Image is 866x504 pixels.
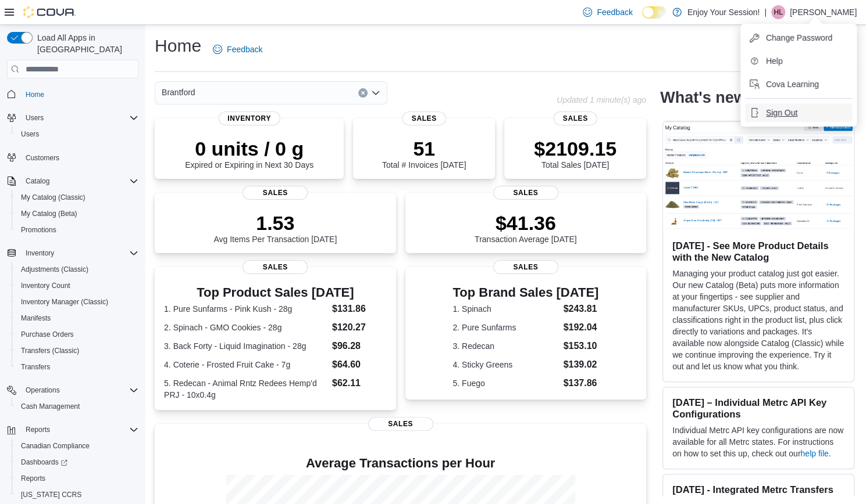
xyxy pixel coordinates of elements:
a: Reports [16,471,50,485]
span: Dashboards [21,458,67,467]
span: Sales [368,417,433,431]
button: Operations [21,383,65,397]
dt: 4. Sticky Greens [452,359,558,370]
span: Purchase Orders [21,330,74,339]
a: My Catalog (Classic) [16,190,90,204]
p: Enjoy Your Session! [687,5,760,19]
button: Reports [12,470,143,487]
span: Inventory Manager (Classic) [16,295,138,309]
a: Adjustments (Classic) [16,262,93,276]
a: Feedback [578,1,637,24]
span: Inventory Count [16,279,138,293]
dt: 3. Redecan [452,340,558,352]
button: Open list of options [371,88,380,98]
span: Customers [26,153,59,163]
span: Dark Mode [642,19,643,19]
span: Transfers (Classic) [16,344,138,358]
button: Transfers [12,359,143,375]
a: Users [16,127,44,141]
button: Canadian Compliance [12,438,143,454]
h3: [DATE] - See More Product Details with the New Catalog [672,240,844,263]
dd: $62.11 [332,376,387,390]
span: Brantford [162,85,195,99]
span: Users [16,127,138,141]
dd: $137.86 [563,376,598,390]
span: My Catalog (Classic) [16,190,138,204]
span: Sales [243,260,308,274]
span: Canadian Compliance [21,441,90,451]
img: Cova [23,6,76,18]
button: Inventory [21,246,59,260]
dd: $139.02 [563,358,598,372]
span: Sign Out [766,107,797,118]
p: | [764,5,767,19]
button: Change Password [745,28,852,47]
button: Cash Management [12,398,143,415]
span: Adjustments (Classic) [16,262,138,276]
span: Sales [493,260,558,274]
span: Catalog [21,174,138,188]
div: Expired or Expiring in Next 30 Days [185,137,313,170]
span: Feedback [227,44,262,55]
span: Sales [554,111,597,125]
h2: What's new [660,88,746,107]
dt: 2. Spinach - GMO Cookies - 28g [164,322,327,333]
p: $2109.15 [534,137,616,160]
span: Inventory [21,246,138,260]
dd: $64.60 [332,358,387,372]
div: Transaction Average [DATE] [475,211,577,244]
a: Feedback [208,38,267,61]
a: help file [800,449,828,458]
a: Cash Management [16,399,84,413]
a: My Catalog (Beta) [16,207,82,221]
span: Reports [21,474,45,483]
span: Transfers (Classic) [21,346,79,355]
button: Reports [21,423,55,437]
button: Help [745,52,852,70]
span: Promotions [21,225,56,235]
span: Inventory [26,249,54,258]
span: Reports [16,471,138,485]
a: [US_STATE] CCRS [16,488,86,502]
span: Change Password [766,32,832,44]
dd: $153.10 [563,339,598,353]
span: HL [774,5,782,19]
button: Clear input [358,88,368,98]
a: Purchase Orders [16,327,79,341]
a: Dashboards [12,454,143,470]
span: Customers [21,150,138,165]
span: Manifests [21,314,51,323]
span: Operations [26,386,60,395]
button: Users [12,126,143,142]
span: Canadian Compliance [16,439,138,453]
span: Manifests [16,311,138,325]
button: Users [21,111,48,125]
button: Promotions [12,222,143,238]
span: My Catalog (Classic) [21,193,85,202]
span: Inventory Manager (Classic) [21,297,108,307]
a: Promotions [16,223,61,237]
p: 51 [382,137,466,160]
span: Home [21,87,138,101]
span: Catalog [26,177,49,186]
h1: Home [155,34,201,57]
span: My Catalog (Beta) [16,207,138,221]
div: Total Sales [DATE] [534,137,616,170]
button: My Catalog (Classic) [12,189,143,206]
span: Purchase Orders [16,327,138,341]
span: Promotions [16,223,138,237]
span: Sales [402,111,446,125]
span: Users [21,129,39,139]
h3: Top Brand Sales [DATE] [452,286,598,300]
a: Home [21,88,49,102]
button: Catalog [2,173,143,189]
button: [US_STATE] CCRS [12,487,143,503]
span: Washington CCRS [16,488,138,502]
a: Inventory Manager (Classic) [16,295,113,309]
dt: 4. Coterie - Frosted Fruit Cake - 7g [164,359,327,370]
a: Transfers [16,360,55,374]
p: $41.36 [475,211,577,235]
div: Avg Items Per Transaction [DATE] [213,211,337,244]
dt: 1. Spinach [452,303,558,315]
dt: 5. Redecan - Animal Rntz Redees Hemp'd PRJ - 10x0.4g [164,377,327,401]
